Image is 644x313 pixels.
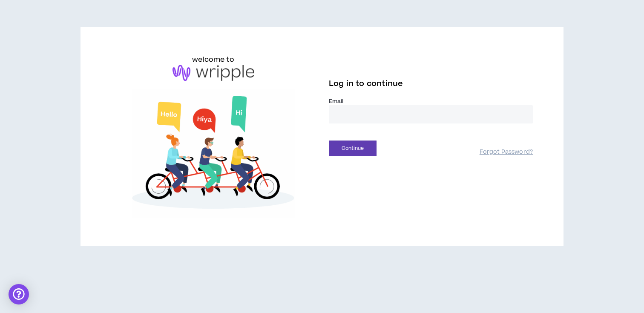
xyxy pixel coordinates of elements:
[9,284,29,304] div: Open Intercom Messenger
[192,55,234,65] h6: welcome to
[111,89,315,218] img: Welcome to Wripple
[480,148,533,156] a: Forgot Password?
[172,65,254,81] img: logo-brand.png
[329,141,377,156] button: Continue
[329,78,403,89] span: Log in to continue
[329,98,533,105] label: Email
